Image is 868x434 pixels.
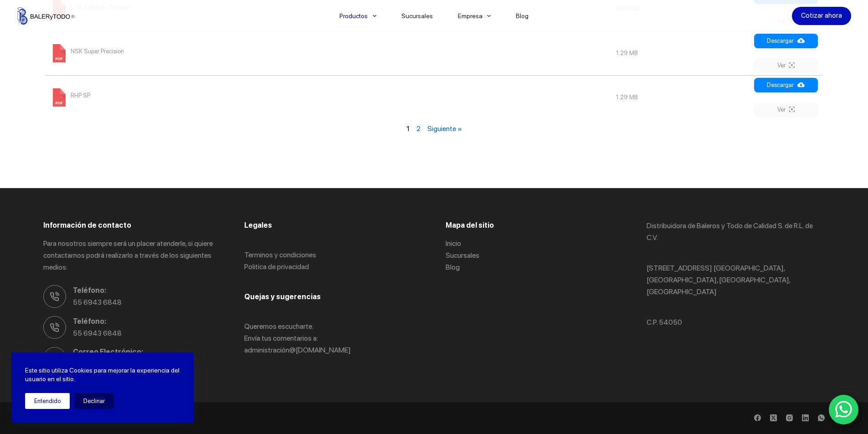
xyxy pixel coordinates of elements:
a: RHP SP [50,93,90,100]
h3: Mapa del sitio [446,220,624,231]
a: LinkedIn [802,414,809,421]
a: NSK Super Precision [50,49,124,56]
a: WhatsApp [829,395,859,425]
a: Ver [754,58,818,73]
a: Instagram [786,414,793,421]
p: Este sitio utiliza Cookies para mejorar la experiencia del usuario en el sitio. [25,366,180,384]
a: Cotizar ahora [792,7,851,25]
a: Politica de privacidad [244,262,309,271]
h3: Información de contacto [43,220,221,231]
a: 2 [416,124,421,133]
span: NSK Super Precision [71,44,124,59]
a: 55 6943 6848 [73,298,122,306]
td: 1.29 MB [611,31,751,75]
a: Ver [754,102,818,117]
a: Facebook [754,414,761,421]
a: Descargar [754,78,818,92]
p: [STREET_ADDRESS] [GEOGRAPHIC_DATA], [GEOGRAPHIC_DATA], [GEOGRAPHIC_DATA], [GEOGRAPHIC_DATA] [647,262,825,298]
p: Copyright © 2025 Balerytodo [43,414,420,423]
span: Quejas y sugerencias [244,292,321,301]
p: C.P. 54050 [647,317,825,328]
a: Inicio [446,239,461,248]
a: Terminos y condiciones [244,250,316,259]
span: RHP SP [71,88,90,103]
a: WhatsApp [818,414,825,421]
p: Distribuidora de Baleros y Todo de Calidad S. de R.L. de C.V. [647,220,825,244]
span: 1 [406,124,410,133]
a: X (Twitter) [770,414,777,421]
a: 55 6943 6848 [73,329,122,337]
a: Descargar [754,34,818,48]
td: 1.29 MB [611,75,751,119]
span: Legales [244,221,272,230]
span: Teléfono: [73,316,221,327]
span: Correo Electrónico: [73,346,221,358]
a: Siguiente » [427,124,462,133]
a: Blog [446,263,460,271]
span: Teléfono: [73,285,221,296]
button: Entendido [25,393,70,409]
button: Declinar [74,393,114,409]
img: Balerytodo [17,7,74,25]
p: Para nosotros siempre será un placer atenderle, si quiere contactarnos podrá realizarlo a través ... [43,238,221,274]
p: Queremos escucharte. Envía tus comentarios a: administració n@[DOMAIN_NAME] [244,321,422,357]
a: Sucursales [446,251,479,260]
